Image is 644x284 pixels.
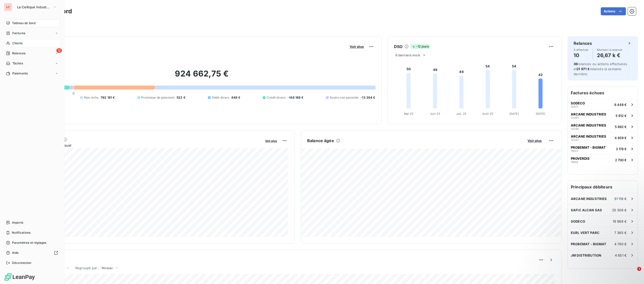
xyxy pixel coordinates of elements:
[17,5,51,9] span: La Celtique Industrielle
[4,3,12,11] div: LC
[571,197,607,201] span: ARCANE INDUSTRIES
[574,48,589,51] span: À effectuer
[350,45,364,49] span: Voir plus
[571,149,578,152] span: 11955
[614,103,627,107] span: 8 448 €
[264,138,278,143] button: Voir plus
[4,273,35,281] img: Logo LeanPay
[571,105,578,108] span: 12051
[509,112,519,115] tspan: [DATE]
[571,134,606,138] span: ARCANE INDUSTRIES
[614,197,627,201] span: 51 118 €
[614,231,627,235] span: 7 365 €
[526,138,543,143] button: Voir plus
[330,95,358,100] span: Avoirs non associés
[56,48,62,53] span: 12
[543,235,644,270] iframe: Intercom notifications message
[574,62,578,66] span: 36
[536,112,545,115] tspan: [DATE]
[288,95,304,100] span: -148 188 €
[571,112,606,116] span: ARCANE INDUSTRIES
[404,112,413,115] tspan: Mai 25
[571,145,606,149] span: PROBEMAT - BIGMAT
[571,208,602,212] span: SAFIC ALCAN SAS
[360,95,375,100] span: -13 364 €
[627,267,639,279] iframe: Intercom live chat
[574,40,592,46] h6: Relances
[571,127,579,130] span: 12046
[482,112,493,115] tspan: Août 25
[395,53,420,57] span: 6 derniers mois
[597,48,623,51] span: Montant à relancer
[72,91,74,95] span: 0
[456,112,466,115] tspan: Juil. 25
[571,160,578,164] span: 11868
[265,139,277,143] span: Voir plus
[616,147,627,151] span: 3 178 €
[568,143,638,154] button: PROBEMAT - BIGMAT119553 178 €
[568,110,638,121] button: ARCANE INDUSTRIES120605 912 €
[4,249,60,257] a: Aide
[597,51,623,59] h4: 26,67 k €
[571,123,606,127] span: ARCANE INDUSTRIES
[394,44,403,50] h6: DSO
[568,181,638,193] h6: Principaux débiteurs
[307,138,334,144] h6: Balance âgée
[568,154,638,165] button: PROVERDIS118682 700 €
[12,31,25,35] span: Factures
[571,156,590,160] span: PROVERDIS
[12,71,28,76] span: Paiements
[615,158,627,162] span: 2 700 €
[231,95,240,100] span: 648 €
[12,61,23,66] span: Tâches
[212,95,229,100] span: Débit divers
[141,95,175,100] span: Promesse de paiement
[568,99,638,110] button: SODECO120518 448 €
[574,51,589,59] h4: 10
[528,139,542,143] span: Voir plus
[12,51,25,56] span: Relances
[28,69,375,84] h2: 924 662,75 €
[12,21,35,25] span: Tableau de bord
[12,220,23,225] span: Imports
[12,261,31,265] span: Déconnexion
[616,114,627,118] span: 5 912 €
[571,231,599,235] span: EURL VERT PARC
[430,112,440,115] tspan: Juin 25
[612,208,627,212] span: 25 306 €
[571,101,585,105] span: SODECO
[615,125,627,129] span: 5 892 €
[12,41,22,46] span: Clients
[568,121,638,132] button: ARCANE INDUSTRIES120465 892 €
[577,67,590,71] span: 21 971 €
[615,136,627,140] span: 4 859 €
[12,240,46,245] span: Paramètres et réglages
[571,116,579,119] span: 12060
[571,138,579,141] span: 12047
[177,95,185,100] span: 522 €
[574,62,627,76] span: relances ou actions effectuées et relancés la semaine dernière.
[568,87,638,99] h6: Factures échues
[267,95,286,100] span: Crédit divers
[411,44,430,49] span: -12 jours
[12,230,30,235] span: Notifications
[101,95,115,100] span: 792 181 €
[601,7,626,15] button: Actions
[84,95,99,100] span: Non-échu
[348,44,365,49] button: Voir plus
[75,266,99,270] span: Regroupé par :
[571,219,585,223] span: SODECO
[568,132,638,143] button: ARCANE INDUSTRIES120474 859 €
[637,267,641,271] span: 1
[613,219,627,223] span: 19 968 €
[28,143,262,148] span: Chiffre d'affaires mensuel
[12,251,19,255] span: Aide
[102,266,113,270] span: Niveau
